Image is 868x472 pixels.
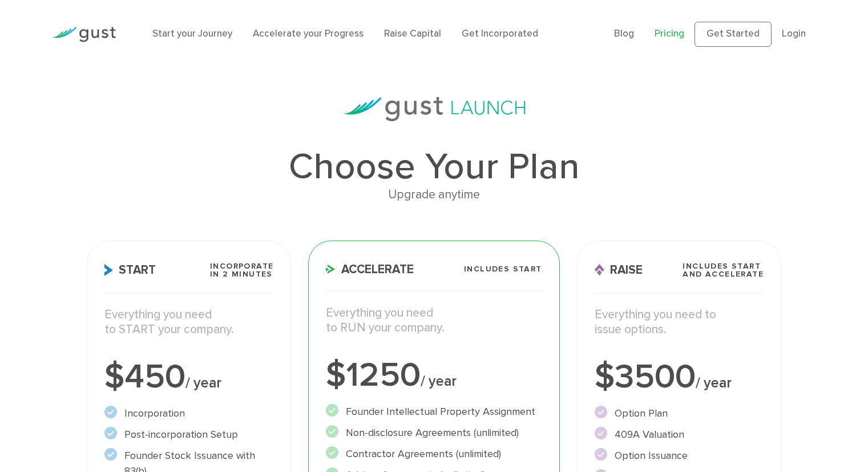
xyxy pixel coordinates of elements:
[210,262,273,278] span: Incorporate in 2 Minutes
[595,427,764,442] li: 409A Valuation
[696,374,732,391] span: / year
[595,448,764,463] li: Option Issuance
[326,306,542,336] p: Everything you need to RUN your company.
[152,28,232,39] a: Start your Journey
[87,185,781,205] div: Upgrade anytime
[326,425,542,441] li: Non-disclosure Agreements (unlimited)
[104,406,274,421] li: Incorporation
[104,360,274,394] div: $450
[104,307,274,338] p: Everything you need to START your company.
[104,264,113,276] img: Start Icon X2
[52,27,116,42] img: Gust Logo
[595,406,764,421] li: Option Plan
[695,22,772,47] a: Get Started
[326,263,414,275] span: Accelerate
[326,404,542,419] li: Founder Intellectual Property Assignment
[595,264,643,276] span: Raise
[326,358,542,393] div: $1250
[683,262,764,278] span: Includes START and ACCELERATE
[343,97,526,121] img: gust-launch-logos.svg
[253,28,364,39] a: Accelerate your Progress
[462,28,538,39] a: Get Incorporated
[104,427,274,442] li: Post-incorporation Setup
[185,374,221,391] span: / year
[464,265,542,273] span: Includes START
[782,28,806,39] a: Login
[595,307,764,338] p: Everything you need to issue options.
[104,264,156,276] span: Start
[87,149,781,185] h1: Choose Your Plan
[326,265,336,274] img: Accelerate Icon
[384,28,441,39] a: Raise Capital
[421,373,457,390] span: / year
[614,28,634,39] a: Blog
[326,446,542,462] li: Contractor Agreements (unlimited)
[655,28,684,39] a: Pricing
[595,264,604,276] img: Raise Icon
[595,360,764,394] div: $3500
